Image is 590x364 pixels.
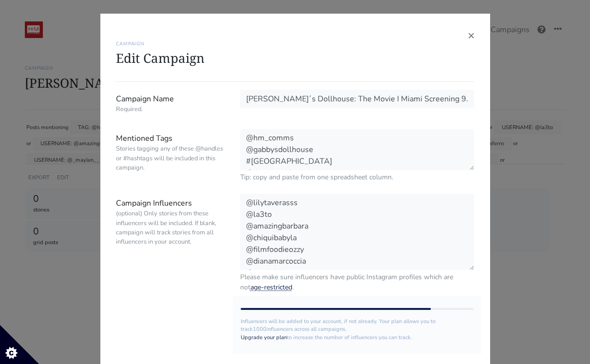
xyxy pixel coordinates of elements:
a: Upgrade your plan [241,334,287,341]
label: Mentioned Tags [109,129,233,182]
small: Required. [116,105,226,114]
textarea: @hm_comms @gabbysdollhouse #[GEOGRAPHIC_DATA] @dreamworks [240,129,475,170]
span: × [468,27,475,43]
h1: Edit Campaign [116,51,475,66]
p: to increase the number of influencers you can track. [241,334,474,342]
label: Campaign Influencers [109,194,233,292]
button: Close [468,29,475,41]
a: age-restricted [250,283,292,292]
small: Tip: copy and paste from one spreadsheet column. [240,172,475,182]
textarea: @lilytaverasss @la3to @amazingbarbara @chiquibabyla @filmfoodieozzy @dianamarcoccia @candelaferro... [240,194,475,270]
input: Campaign Name [240,90,475,108]
label: Campaign Name [109,90,233,117]
div: Influencers will be added to your account, if not already. Your plan allows you to track influenc... [233,296,482,354]
small: Please make sure influencers have public Instagram profiles which are not . [240,272,475,292]
h6: CAMPAIGN [116,41,475,47]
small: (optional) Only stories from these influencers will be included. If blank, campaign will track st... [116,209,226,247]
small: Stories tagging any of these @handles or #hashtags will be included in this campaign. [116,144,226,172]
